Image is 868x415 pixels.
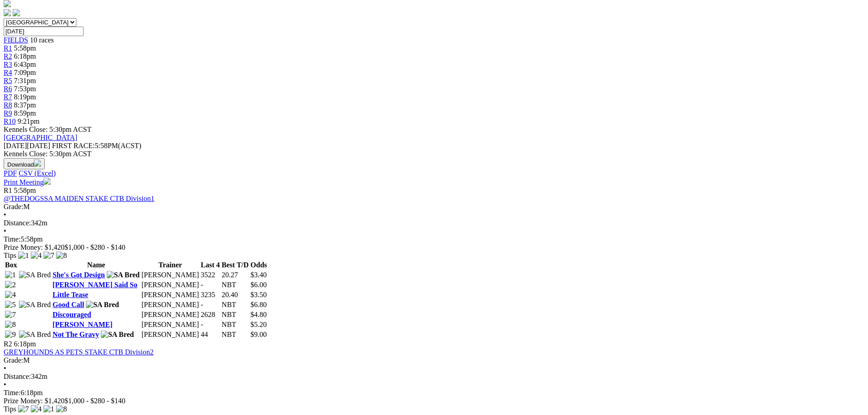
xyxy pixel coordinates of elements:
a: PDF [4,169,17,177]
td: [PERSON_NAME] [141,320,199,329]
div: 342m [4,373,864,381]
a: R4 [4,69,12,76]
td: [PERSON_NAME] [141,280,199,289]
img: 4 [31,252,42,260]
span: • [4,364,6,372]
img: twitter.svg [13,9,20,16]
div: Download [4,169,864,177]
img: 7 [5,311,16,319]
td: 20.40 [221,290,249,299]
img: 7 [43,252,54,260]
span: Time: [4,389,21,396]
a: R1 [4,44,12,52]
a: GREYHOUNDS AS PETS STAKE CTB Division2 [4,348,154,356]
a: R8 [4,101,12,109]
td: NBT [221,300,249,309]
img: download.svg [34,159,41,167]
span: $1,000 - $280 - $140 [65,243,126,251]
td: - [200,280,220,289]
span: 10 races [30,36,54,44]
th: Odds [250,261,267,270]
img: 1 [18,252,29,260]
img: facebook.svg [4,9,11,16]
img: 8 [5,321,16,329]
a: Not The Gravy [52,331,99,338]
a: Little Tease [52,291,88,298]
img: 9 [5,331,16,339]
span: R10 [4,117,16,125]
span: [DATE] [4,142,50,149]
img: 8 [56,252,67,260]
div: 6:18pm [4,389,864,397]
th: Trainer [141,261,199,270]
a: R5 [4,77,12,84]
span: • [4,227,6,235]
span: 5:58PM(ACST) [52,142,142,149]
td: NBT [221,320,249,329]
span: 6:18pm [14,340,36,348]
img: SA Bred [101,331,134,339]
span: 5:58pm [14,187,36,194]
td: 3235 [200,290,220,299]
a: [PERSON_NAME] Said So [52,281,137,289]
a: [PERSON_NAME] [52,321,112,328]
span: Grade: [4,356,24,364]
a: R2 [4,52,12,60]
span: $6.80 [250,301,267,308]
td: - [200,300,220,309]
img: SA Bred [19,301,51,309]
span: Kennels Close: 5:30pm ACST [4,126,91,133]
div: M [4,203,864,211]
span: 6:43pm [14,61,36,68]
img: 2 [5,281,16,289]
img: 8 [56,405,67,413]
span: Tips [4,252,16,259]
a: Print Meeting [4,178,51,186]
td: [PERSON_NAME] [141,300,199,309]
a: R6 [4,85,12,93]
button: Download [4,158,45,169]
td: NBT [221,280,249,289]
a: R3 [4,61,12,68]
td: [PERSON_NAME] [141,330,199,339]
th: Name [52,261,140,270]
span: R9 [4,109,12,117]
img: SA Bred [86,301,119,309]
div: 5:58pm [4,235,864,243]
img: SA Bred [19,331,51,339]
td: [PERSON_NAME] [141,310,199,319]
td: 2628 [200,310,220,319]
img: SA Bred [19,271,51,279]
span: FIRST RACE: [52,142,94,149]
span: 8:37pm [14,101,36,109]
a: CSV (Excel) [19,169,56,177]
a: R7 [4,93,12,101]
img: 1 [5,271,16,279]
div: M [4,356,864,364]
div: Kennels Close: 5:30pm ACST [4,150,864,158]
img: 1 [43,405,54,413]
td: [PERSON_NAME] [141,290,199,299]
img: printer.svg [43,177,51,185]
span: FIELDS [4,36,28,44]
a: She's Got Design [52,271,105,279]
span: $6.00 [250,281,267,289]
div: Prize Money: $1,420 [4,397,864,405]
td: 44 [200,330,220,339]
a: Good Call [52,301,84,308]
img: SA Bred [107,271,140,279]
span: Distance: [4,373,31,380]
div: 342m [4,219,864,227]
a: [GEOGRAPHIC_DATA] [4,134,77,141]
img: 5 [5,301,16,309]
input: Select date [4,27,84,36]
span: 9:21pm [18,117,40,125]
span: 8:19pm [14,93,36,101]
